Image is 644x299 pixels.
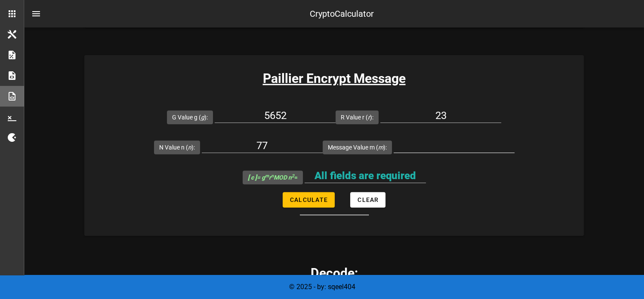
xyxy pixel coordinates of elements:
span: = [248,174,298,181]
button: nav-menu-toggle [26,3,46,24]
i: m [378,144,383,151]
h3: Decode: [311,263,358,283]
label: Message Value m ( ): [328,143,387,152]
div: CryptoCalculator [310,7,374,20]
b: [ c ] [248,174,257,181]
i: = g r MOD n [248,174,294,181]
i: n [188,144,191,151]
label: N Value n ( ): [159,143,195,152]
label: G Value g ( ): [172,113,208,122]
button: Clear [350,192,385,207]
sup: n [271,173,274,179]
sup: m [265,173,269,179]
h3: Paillier Encrypt Message [84,69,584,88]
label: R Value r ( ): [341,113,373,122]
span: Calculate [290,196,328,203]
button: Calculate [283,192,335,207]
sup: 2 [292,173,294,179]
span: Clear [357,196,379,203]
i: r [368,114,370,121]
i: g [201,114,204,121]
span: © 2025 - by: sqeel404 [289,283,355,291]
